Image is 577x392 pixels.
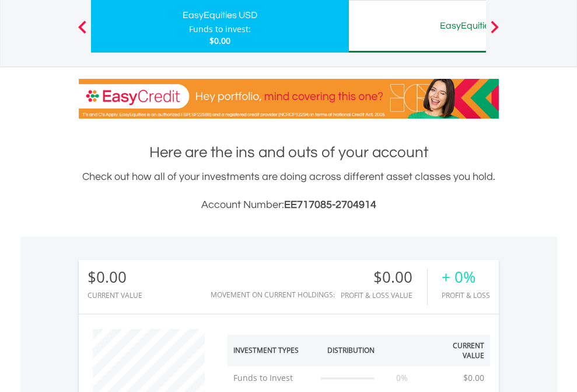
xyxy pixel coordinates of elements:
[341,292,427,299] div: Profit & Loss Value
[442,292,490,299] div: Profit & Loss
[228,335,315,366] th: Investment Types
[457,366,490,390] td: $0.00
[211,291,335,299] div: Movement on Current Holdings:
[189,23,251,35] div: Funds to invest:
[88,292,142,299] div: CURRENT VALUE
[79,79,499,119] img: EasyCredit Promotion Banner
[209,35,230,46] span: $0.00
[341,269,427,286] div: $0.00
[79,142,499,163] h1: Here are the ins and outs of your account
[380,366,424,390] td: 0%
[79,197,499,213] h3: Account Number:
[98,7,342,23] div: EasyEquities USD
[79,169,499,213] div: Check out how all of your investments are doing across different asset classes you hold.
[442,269,490,286] div: + 0%
[228,366,315,390] td: Funds to Invest
[71,26,94,38] button: Previous
[327,345,375,355] div: Distribution
[483,26,506,38] button: Next
[284,199,376,210] span: EE717085-2704914
[88,269,142,286] div: $0.00
[424,335,490,366] th: Current Value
